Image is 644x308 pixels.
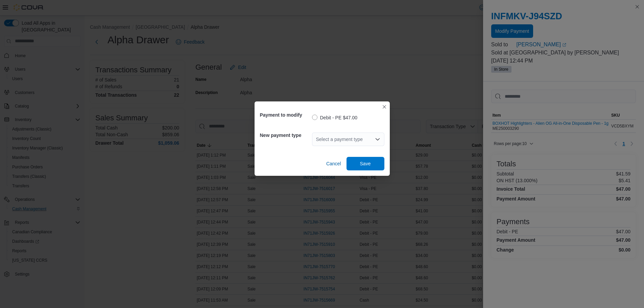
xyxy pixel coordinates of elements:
[312,114,358,122] label: Debit - PE $47.00
[380,103,388,111] button: Closes this modal window
[360,160,371,167] span: Save
[260,128,311,142] h5: New payment type
[375,137,380,142] button: Open list of options
[347,157,384,170] button: Save
[326,160,341,167] span: Cancel
[260,108,311,122] h5: Payment to modify
[324,157,344,170] button: Cancel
